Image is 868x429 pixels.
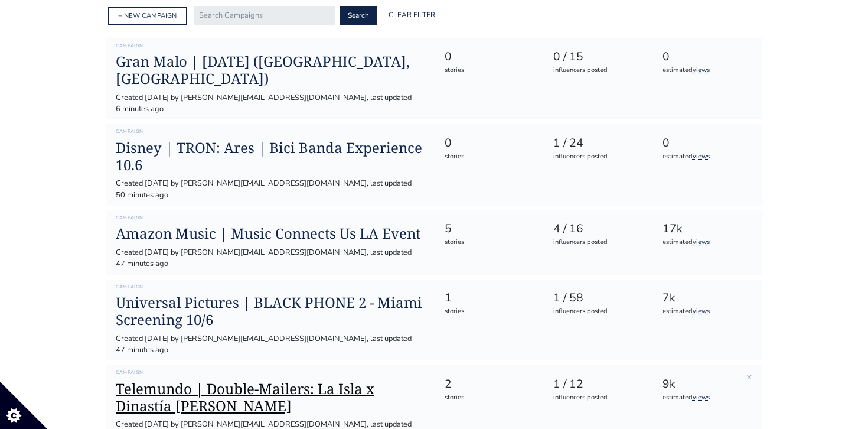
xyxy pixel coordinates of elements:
div: estimated [663,152,750,162]
div: estimated [663,307,750,317]
div: stories [445,152,533,162]
a: Disney | TRON: Ares | Bici Banda Experience 10.6 [116,139,425,174]
div: influencers posted [553,66,641,76]
div: 7k [663,290,750,307]
div: influencers posted [553,152,641,162]
a: views [693,393,710,402]
a: Universal Pictures | BLACK PHONE 2 - Miami Screening 10/6 [116,294,425,329]
div: 0 [445,48,533,66]
h6: Campaign [116,129,425,135]
div: 17k [663,220,750,238]
div: influencers posted [553,238,641,248]
input: Search Campaigns [194,6,335,25]
div: Created [DATE] by [PERSON_NAME][EMAIL_ADDRESS][DOMAIN_NAME], last updated 50 minutes ago [116,178,425,200]
div: stories [445,307,533,317]
div: Created [DATE] by [PERSON_NAME][EMAIL_ADDRESS][DOMAIN_NAME], last updated 6 minutes ago [116,92,425,115]
a: Gran Malo | [DATE] ([GEOGRAPHIC_DATA], [GEOGRAPHIC_DATA]) [116,53,425,87]
h6: Campaign [116,43,425,49]
div: 1 / 12 [553,376,641,393]
div: 9k [663,376,750,393]
div: stories [445,393,533,403]
div: stories [445,66,533,76]
a: + NEW CAMPAIGN [118,11,177,20]
h6: Campaign [116,370,425,376]
div: Created [DATE] by [PERSON_NAME][EMAIL_ADDRESS][DOMAIN_NAME], last updated 47 minutes ago [116,247,425,269]
a: views [693,238,710,246]
div: 0 [663,48,750,66]
div: 1 / 58 [553,290,641,307]
div: stories [445,238,533,248]
div: 1 [445,290,533,307]
div: 0 [663,135,750,152]
a: Telemundo | Double-Mailers: La Isla x Dinastía [PERSON_NAME] [116,381,425,415]
a: views [693,307,710,316]
div: 5 [445,220,533,238]
div: influencers posted [553,393,641,403]
div: estimated [663,238,750,248]
h6: Campaign [116,284,425,290]
a: views [693,66,710,74]
div: 0 / 15 [553,48,641,66]
h6: Campaign [116,215,425,221]
div: Created [DATE] by [PERSON_NAME][EMAIL_ADDRESS][DOMAIN_NAME], last updated 47 minutes ago [116,333,425,356]
div: estimated [663,393,750,403]
div: 2 [445,376,533,393]
a: × [746,370,752,383]
div: influencers posted [553,307,641,317]
div: 0 [445,135,533,152]
button: Search [340,6,377,25]
a: Clear Filter [381,6,442,25]
div: 4 / 16 [553,220,641,238]
div: 1 / 24 [553,135,641,152]
a: Amazon Music | Music Connects Us LA Event [116,225,425,242]
div: estimated [663,66,750,76]
a: views [693,152,710,161]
